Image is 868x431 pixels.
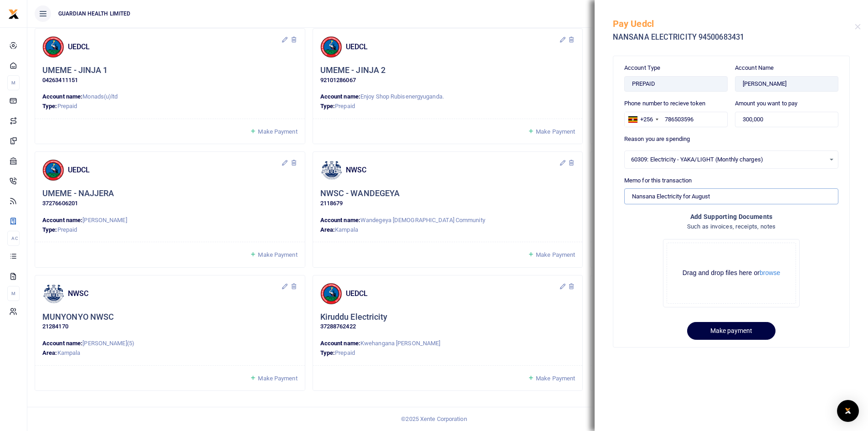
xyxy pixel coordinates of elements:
[528,373,575,384] a: Make Payment
[624,222,838,232] h4: Such as invoices, receipts, notes
[346,42,559,52] h4: UEDCL
[360,217,485,223] span: Wandegeya [DEMOGRAPHIC_DATA] Community
[320,65,386,76] h5: UMEME - JINJA 2
[320,340,360,347] strong: Account name:
[760,270,780,276] button: browse
[250,126,297,137] a: Make Payment
[624,135,690,144] label: Reason you are spending
[57,226,77,233] span: Prepaid
[7,231,20,246] li: Ac
[82,340,134,347] span: [PERSON_NAME](5)
[42,65,108,76] h5: UMEME - JINJA 1
[837,400,859,422] div: Open Intercom Messenger
[613,18,855,29] h5: Pay Uedcl
[360,93,444,100] span: Enjoy Shop Rubisenergyuganda.
[536,128,575,135] span: Make Payment
[258,128,297,135] span: Make Payment
[42,199,298,208] p: 37276606201
[320,312,575,332] div: Click to update
[528,126,575,137] a: Make Payment
[42,76,298,85] p: 04263411151
[624,99,705,108] label: Phone number to recieve token
[320,312,388,322] h5: Kiruddu Electricity
[624,63,660,73] label: Account Type
[42,93,82,100] strong: Account name:
[68,165,281,175] h4: UEDCL
[320,93,360,100] strong: Account name:
[320,322,575,332] p: 37288762422
[42,226,57,233] strong: Type:
[536,251,575,258] span: Make Payment
[42,188,114,199] h5: UMEME - NAJJERA
[320,217,360,223] strong: Account name:
[42,103,57,109] strong: Type:
[735,63,774,73] label: Account Name
[42,322,298,332] p: 21284170
[42,188,298,208] div: Click to update
[320,188,400,199] h5: NWSC - WANDEGEYA
[335,226,358,233] span: Kampala
[250,249,297,260] a: Make Payment
[335,349,355,356] span: Prepaid
[57,103,77,109] span: Prepaid
[528,249,575,260] a: Make Payment
[320,226,335,233] strong: Area:
[536,375,575,382] span: Make Payment
[320,199,575,208] p: 2118679
[55,10,134,18] span: GUARDIAN HEALTH LIMITED
[320,103,335,109] strong: Type:
[346,165,559,175] h4: NWSC
[663,239,800,307] div: File Uploader
[625,112,661,127] div: Uganda: +256
[687,322,776,340] button: Make payment
[7,286,20,301] li: M
[735,112,838,127] input: Enter a amount
[8,9,19,20] img: logo-small
[624,212,838,222] h4: Add supporting Documents
[320,188,575,208] div: Click to update
[335,103,355,109] span: Prepaid
[68,289,281,299] h4: NWSC
[82,93,118,100] span: Monads(u)ltd
[42,340,82,347] strong: Account name:
[320,349,335,356] strong: Type:
[7,75,20,90] li: M
[624,188,838,204] input: Enter extra information
[320,76,575,85] p: 92101286067
[57,349,81,356] span: Kampala
[68,42,281,52] h4: UEDCL
[8,10,19,17] a: logo-small logo-large logo-large
[250,373,297,384] a: Make Payment
[624,176,692,185] label: Memo for this transaction
[631,155,825,164] span: 60309: Electricity - YAKA/LIGHT (Monthly charges)
[258,251,297,258] span: Make Payment
[320,65,575,85] div: Click to update
[667,269,796,277] div: Drag and drop files here or
[42,349,57,356] strong: Area:
[360,340,440,347] span: Kwehangana [PERSON_NAME]
[42,217,82,223] strong: Account name:
[346,289,559,299] h4: UEDCL
[42,312,298,332] div: Click to update
[258,375,297,382] span: Make Payment
[82,217,127,223] span: [PERSON_NAME]
[613,33,855,42] h5: NANSANA ELECTRICITY 94500683431
[735,99,797,108] label: Amount you want to pay
[42,65,298,85] div: Click to update
[640,115,653,124] div: +256
[42,312,114,322] h5: MUNYONYO NWSC
[855,24,861,30] button: Close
